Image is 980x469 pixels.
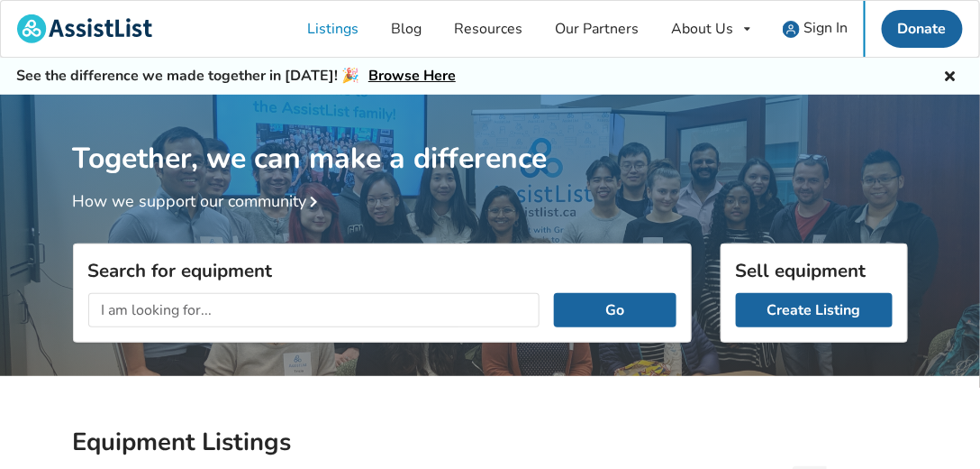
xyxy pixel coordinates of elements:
a: How we support our community [73,190,325,212]
h5: See the difference we made together in [DATE]! 🎉 [16,67,456,86]
span: Sign In [803,18,848,38]
a: Create Listing [736,293,893,327]
button: Go [554,293,676,327]
h3: Sell equipment [736,259,893,282]
a: user icon Sign In [767,1,864,57]
a: Donate [882,10,963,48]
h1: Together, we can make a difference [73,95,908,177]
img: assistlist-logo [17,14,152,43]
h3: Search for equipment [88,259,676,282]
h2: Equipment Listings [73,427,908,458]
a: Our Partners [539,1,655,57]
a: Browse Here [368,66,456,86]
input: I am looking for... [88,293,540,327]
a: Blog [375,1,438,57]
a: Listings [291,1,375,57]
a: Resources [438,1,539,57]
div: About Us [671,22,733,36]
img: user icon [783,21,800,38]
